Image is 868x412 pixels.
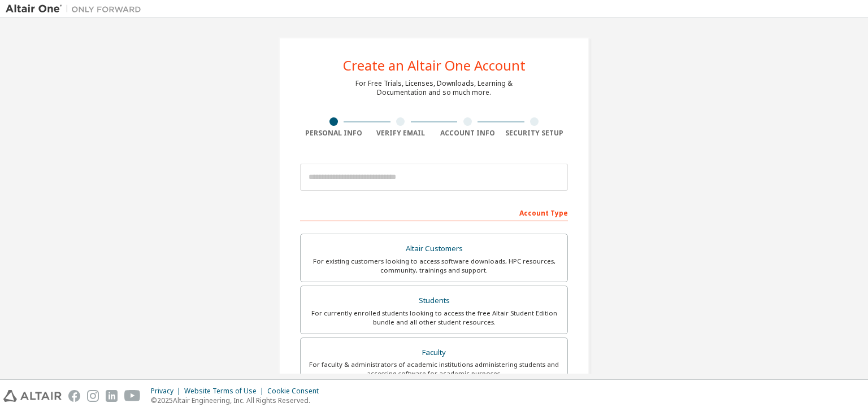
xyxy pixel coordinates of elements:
img: instagram.svg [87,390,99,402]
div: For currently enrolled students looking to access the free Altair Student Edition bundle and all ... [307,309,561,327]
div: For faculty & administrators of academic institutions administering students and accessing softwa... [307,360,561,378]
div: For Free Trials, Licenses, Downloads, Learning & Documentation and so much more. [355,79,513,97]
div: For existing customers looking to access software downloads, HPC resources, community, trainings ... [307,257,561,275]
img: facebook.svg [68,390,80,402]
img: altair_logo.svg [3,390,62,402]
div: Altair Customers [307,241,561,257]
div: Faculty [307,345,561,361]
img: linkedin.svg [106,390,118,402]
div: Website Terms of Use [184,387,267,396]
div: Account Info [434,129,501,138]
div: Privacy [151,387,184,396]
div: Security Setup [501,129,568,138]
div: Account Type [300,203,568,221]
div: Create an Altair One Account [343,59,526,72]
div: Verify Email [367,129,435,138]
div: Cookie Consent [267,387,325,396]
div: Students [307,293,561,309]
img: youtube.svg [124,390,141,402]
p: © 2025 Altair Engineering, Inc. All Rights Reserved. [151,396,325,405]
img: Altair One [6,3,147,15]
div: Personal Info [300,129,367,138]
